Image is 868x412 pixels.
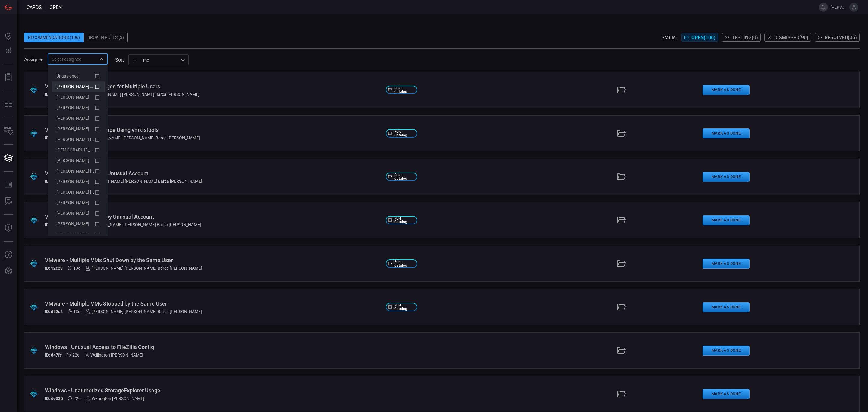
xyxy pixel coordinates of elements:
div: VMware - VM Shut Down by Unusual Account [45,214,381,220]
button: Close [97,55,106,63]
li: Olaya Garcia Fernandez [52,229,105,240]
span: Cards [27,5,42,10]
span: Sep 30, 2025 5:05 AM [73,309,80,314]
li: Marcos Ataua Lopes De Andrade Barca Martins [52,166,105,176]
button: Cards [1,151,16,165]
span: [PERSON_NAME] (Myself) [56,84,106,89]
div: Windows - Unusual Access to FileZilla Config [45,344,381,350]
div: Wellington [PERSON_NAME] [84,353,143,357]
span: [PERSON_NAME] [PERSON_NAME] [PERSON_NAME] [56,137,157,142]
div: [PERSON_NAME] [PERSON_NAME] Barca [PERSON_NAME] [83,92,200,97]
span: [PERSON_NAME] [56,200,89,205]
li: Analia Exposito Gonzalez [52,103,105,113]
div: [PERSON_NAME] [PERSON_NAME] Barca [PERSON_NAME] [86,179,202,184]
li: Alvaro Escribano Romero [52,92,105,103]
h5: ID: 128e4 [45,135,63,140]
button: Resolved(36) [815,33,860,42]
div: VMware - Password Changed for Multiple Users [45,83,381,90]
li: Maria Isabel Ibanez Aguirado [52,176,105,187]
h5: ID: e7a01 [45,179,63,184]
div: VMware - Multiple VMs Stopped by the Same User [45,300,381,307]
span: Unassigned [56,74,79,78]
li: Edgar Lima (Myself) [52,81,105,92]
h5: ID: 12c23 [45,266,63,271]
button: Open(106) [681,33,718,42]
h5: ID: 6e335 [45,396,63,401]
div: [PERSON_NAME] [PERSON_NAME] Barca [PERSON_NAME] [84,222,201,227]
h5: ID: d47fc [45,353,62,357]
div: Time [133,57,179,63]
li: Monica Merino Robledillo [52,208,105,219]
span: [PERSON_NAME] [56,232,89,237]
button: Preferences [1,264,16,278]
button: Detections [1,43,16,58]
span: [PERSON_NAME] [56,126,89,131]
label: sort [115,57,124,63]
input: Select assignee [49,55,96,63]
span: Resolved ( 36 ) [825,35,857,40]
h5: ID: d52c2 [45,309,63,314]
span: Sep 21, 2025 3:13 AM [72,353,80,357]
button: Mark as Done [703,128,750,138]
button: Mark as Done [703,346,750,356]
li: Unassigned [52,71,105,81]
span: Dismissed ( 90 ) [774,35,808,40]
li: Miguel Ángel Carrión Tamaral [52,187,105,198]
span: Testing ( 0 ) [732,35,758,40]
span: [PERSON_NAME] [PERSON_NAME] [56,190,123,195]
span: Rule Catalog [394,173,415,180]
div: VMware - Multiple VMs Shut Down by the Same User [45,257,381,263]
li: Everson Nunes De Souza [52,134,105,145]
button: MITRE - Detection Posture [1,97,16,112]
span: Rule Catalog [394,303,415,311]
button: Testing(0) [722,33,761,42]
span: Assignee [24,57,43,62]
span: [PERSON_NAME] [56,158,89,163]
div: Wellington [PERSON_NAME] [86,396,144,401]
span: Rule Catalog [394,260,415,267]
span: Open ( 106 ) [691,35,715,40]
button: Ask Us A Question [1,248,16,262]
span: [PERSON_NAME] [56,95,89,100]
span: [PERSON_NAME] [PERSON_NAME] Barca [PERSON_NAME] [56,169,169,173]
button: Mark as Done [703,389,750,399]
li: Marcio Rodrigues [52,155,105,166]
span: Status: [662,35,677,40]
span: Rule Catalog [394,130,415,137]
span: Rule Catalog [394,217,415,224]
div: [PERSON_NAME] [PERSON_NAME] Barca [PERSON_NAME] [85,309,202,314]
div: Recommendations (106) [24,33,84,42]
span: [PERSON_NAME] [56,221,89,226]
button: Inventory [1,124,16,138]
button: Mark as Done [703,215,750,225]
div: [PERSON_NAME] [PERSON_NAME] Barca [PERSON_NAME] [83,135,200,140]
li: Caio Vinicius Lopes Silva [52,113,105,124]
button: Mark as Done [703,172,750,182]
button: Threat Intelligence [1,221,16,235]
li: Jesus Ugarte Fernandez [52,145,105,155]
span: [PERSON_NAME][EMAIL_ADDRESS][DOMAIN_NAME] [830,5,847,10]
span: [PERSON_NAME] [56,116,89,121]
button: Rule Catalog [1,178,16,192]
span: Rule Catalog [394,86,415,93]
button: Mark as Done [703,85,750,95]
li: Douglas Leles Rodrigues [52,124,105,134]
li: Monica Jimenez Mencias [52,198,105,208]
div: [PERSON_NAME] [PERSON_NAME] Barca [PERSON_NAME] [85,266,202,271]
button: ALERT ANALYSIS [1,194,16,208]
div: Windows - Unauthorized StorageExplorer Usage [45,387,381,394]
div: Broken Rules (3) [84,33,128,42]
span: Sep 21, 2025 3:13 AM [74,396,81,401]
span: [PERSON_NAME] [56,211,89,216]
span: [PERSON_NAME] [56,105,89,110]
button: Reports [1,70,16,85]
li: Nichols Jasper [52,219,105,229]
span: Sep 30, 2025 5:05 AM [73,266,80,271]
span: open [49,5,62,10]
button: Dashboard [1,29,16,43]
h5: ID: 7c6af [45,222,62,227]
span: [DEMOGRAPHIC_DATA][PERSON_NAME] [56,147,134,152]
div: VMware - VM Stopped by Unusual Account [45,170,381,176]
button: Dismissed(90) [764,33,811,42]
button: Mark as Done [703,259,750,269]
